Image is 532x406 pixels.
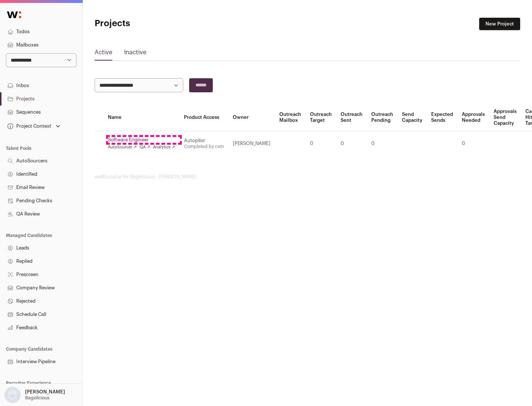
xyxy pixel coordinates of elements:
[103,104,180,131] th: Name
[95,174,520,180] footer: wellfound:ai for Bagelicious - [PERSON_NAME]
[108,137,175,143] a: Software Engineer
[95,48,112,60] a: Active
[184,144,224,149] a: Completed by csm
[124,48,146,60] a: Inactive
[457,104,489,131] th: Approvals Needed
[6,123,51,129] div: Project Context
[4,387,21,403] img: nopic.png
[336,131,367,156] td: 0
[95,18,236,30] h1: Projects
[306,131,336,156] td: 0
[153,144,175,150] a: Analytics ↗
[184,138,224,144] div: Autopilot
[180,104,228,131] th: Product Access
[398,104,427,131] th: Send Capacity
[367,104,398,131] th: Outreach Pending
[3,387,66,403] button: Open dropdown
[489,104,521,131] th: Approvals Send Capacity
[140,144,150,150] a: QA ↗
[367,131,398,156] td: 0
[25,395,50,401] p: Bagelicious
[6,121,62,131] button: Open dropdown
[228,131,275,156] td: [PERSON_NAME]
[336,104,367,131] th: Outreach Sent
[3,7,25,22] img: Wellfound
[25,389,65,395] p: [PERSON_NAME]
[108,144,137,150] a: AutoSourcer ↗
[479,18,520,30] a: New Project
[457,131,489,156] td: 0
[275,104,306,131] th: Outreach Mailbox
[228,104,275,131] th: Owner
[306,104,336,131] th: Outreach Target
[427,104,457,131] th: Expected Sends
